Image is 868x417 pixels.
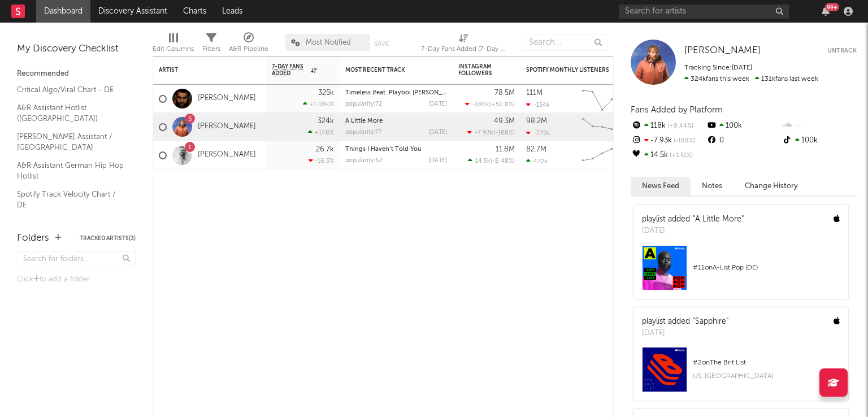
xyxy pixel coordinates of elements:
[693,370,840,383] div: US, [GEOGRAPHIC_DATA]
[684,46,761,55] span: [PERSON_NAME]
[619,5,789,19] input: Search for artists
[345,101,382,107] div: popularity: 72
[706,133,781,148] div: 0
[17,251,136,267] input: Search for folders...
[684,45,761,57] a: [PERSON_NAME]
[577,113,628,141] svg: Chart title
[345,90,518,96] a: Timeless (feat. Playboi [PERSON_NAME] & Doechii) - Remix
[631,177,691,196] button: News Feed
[17,84,124,96] a: Critical Algo/Viral Chart - DE
[198,94,256,103] a: [PERSON_NAME]
[17,42,136,56] div: My Discovery Checklist
[17,102,124,125] a: A&R Assistant Hotlist ([GEOGRAPHIC_DATA])
[693,356,840,370] div: # 2 on The Brit List
[17,159,124,183] a: A&R Assistant German Hip Hop Hotlist
[465,101,515,108] div: ( )
[642,225,744,237] div: [DATE]
[345,90,447,96] div: Timeless (feat. Playboi Carti & Doechii) - Remix
[631,106,723,114] span: Fans Added by Platform
[526,101,550,108] div: -154k
[308,129,334,136] div: +148 %
[472,102,489,108] span: -186k
[318,118,334,125] div: 324k
[496,146,515,153] div: 11.8M
[272,63,308,77] span: 7-Day Fans Added
[303,101,334,108] div: +1.08k %
[345,146,422,153] a: Things I Haven’t Told You
[17,188,124,211] a: Spotify Track Velocity Chart / DE
[526,146,546,153] div: 82.7M
[526,89,542,97] div: 111M
[309,157,334,164] div: -16.5 %
[492,158,513,164] span: -8.48 %
[734,177,809,196] button: Change History
[495,130,513,136] span: -188 %
[577,141,628,170] svg: Chart title
[198,122,256,132] a: [PERSON_NAME]
[306,39,351,46] span: Most Notified
[693,215,744,223] a: "A Little More"
[526,129,550,137] div: -779k
[159,67,244,73] div: Artist
[631,133,706,148] div: -7.93k
[17,273,136,286] div: Click to add a folder.
[642,328,728,339] div: [DATE]
[80,236,136,241] button: Tracked Artists(3)
[526,67,611,73] div: Spotify Monthly Listeners
[202,42,220,56] div: Filters
[316,146,334,153] div: 26.7k
[475,158,491,164] span: 14.5k
[684,76,818,82] span: 131k fans last week
[631,119,706,133] div: 118k
[706,119,781,133] div: 100k
[345,118,447,124] div: A Little More
[153,42,194,56] div: Edit Columns
[666,123,693,129] span: +9.44 %
[693,318,728,325] a: "Sapphire"
[526,158,548,165] div: 472k
[17,131,124,154] a: [PERSON_NAME] Assistant / [GEOGRAPHIC_DATA]
[633,245,848,299] a: #11onA-List Pop (DE)
[428,101,447,107] div: [DATE]
[668,153,693,159] span: +1.51 %
[684,64,752,71] span: Tracking Since: [DATE]
[684,76,749,82] span: 324k fans this week
[827,45,857,57] button: Untrack
[526,118,547,125] div: 98.2M
[491,102,513,108] span: +50.8 %
[523,34,607,51] input: Search...
[421,42,506,56] div: 7-Day Fans Added (7-Day Fans Added)
[458,63,498,77] div: Instagram Followers
[202,28,220,61] div: Filters
[693,261,840,275] div: # 11 on A-List Pop (DE)
[318,89,334,97] div: 325k
[345,146,447,153] div: Things I Haven’t Told You
[229,28,268,61] div: A&R Pipeline
[345,118,383,124] a: A Little More
[494,118,515,125] div: 49.3M
[421,28,506,61] div: 7-Day Fans Added (7-Day Fans Added)
[631,148,706,163] div: 14.5k
[467,129,515,136] div: ( )
[475,130,493,136] span: -7.93k
[428,158,447,164] div: [DATE]
[345,158,383,164] div: popularity: 62
[345,67,430,73] div: Most Recent Track
[17,232,49,245] div: Folders
[822,7,830,16] button: 99+
[198,150,256,160] a: [PERSON_NAME]
[642,316,728,328] div: playlist added
[494,89,515,97] div: 78.5M
[642,214,744,225] div: playlist added
[577,85,628,113] svg: Chart title
[153,28,194,61] div: Edit Columns
[374,41,389,47] button: Save
[229,42,268,56] div: A&R Pipeline
[825,3,839,11] div: 99 +
[672,138,695,144] span: -188 %
[345,129,382,136] div: popularity: 77
[782,119,857,133] div: --
[468,157,515,164] div: ( )
[17,67,136,81] div: Recommended
[428,129,447,136] div: [DATE]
